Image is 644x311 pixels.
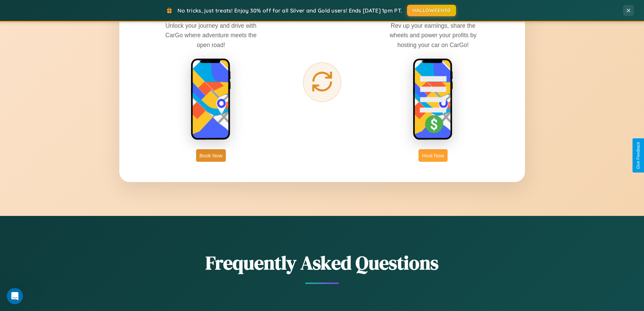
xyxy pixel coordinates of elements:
[160,21,262,49] p: Unlock your journey and drive with CarGo where adventure meets the open road!
[7,288,23,304] iframe: Intercom live chat
[382,21,484,49] p: Rev up your earnings, share the wheels and power your profits by hosting your car on CarGo!
[407,5,456,16] button: HALLOWEEN30
[419,149,447,162] button: Host Now
[413,58,453,141] img: host phone
[177,7,402,14] span: No tricks, just treats! Enjoy 30% off for all Silver and Gold users! Ends [DATE] 1pm PT.
[636,142,641,169] div: Give Feedback
[119,250,525,276] h2: Frequently Asked Questions
[196,149,226,162] button: Book Now
[191,58,231,141] img: rent phone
